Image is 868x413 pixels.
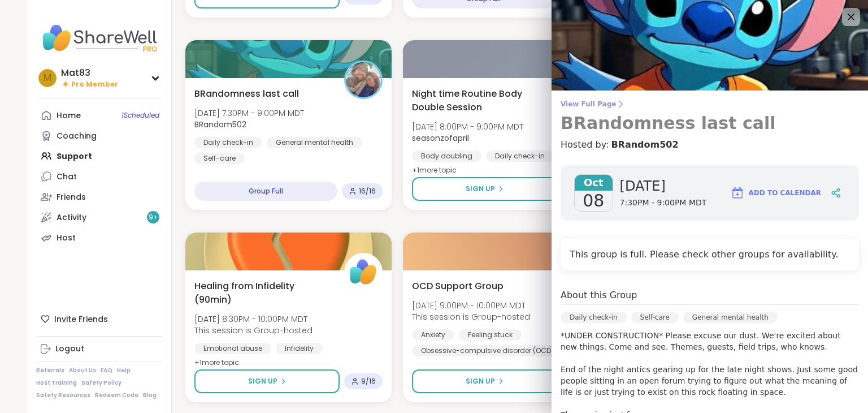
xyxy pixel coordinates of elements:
a: FAQ [101,367,112,375]
img: ShareWell Logomark [731,186,744,200]
div: Self-care [631,312,679,323]
span: View Full Page [561,100,859,109]
span: 1 Scheduled [121,111,159,120]
a: About Us [69,367,96,375]
div: Anxiety [412,329,454,341]
a: Host Training [36,379,77,387]
img: BRandom502 [346,62,381,97]
a: Safety Policy [81,379,121,387]
span: Night time Routine Body Double Session [412,87,549,114]
a: Friends [36,187,162,207]
a: Logout [36,339,162,359]
span: M [44,71,51,85]
span: 08 [583,191,604,211]
div: Activity [57,212,86,223]
a: Host [36,227,162,248]
span: 7:30PM - 9:00PM MDT [620,197,707,209]
a: Redeem Code [95,392,138,399]
b: BRandom502 [194,119,246,130]
span: Sign Up [466,376,495,386]
span: Sign Up [466,184,495,194]
span: Pro Member [71,80,118,89]
div: Coaching [57,131,97,142]
span: Add to Calendar [749,188,821,198]
a: Home1Scheduled [36,105,162,126]
span: This session is Group-hosted [194,325,313,336]
a: Referrals [36,367,64,375]
span: [DATE] 8:00PM - 9:00PM MDT [412,121,523,132]
span: 9 + [149,213,158,222]
span: This session is Group-hosted [412,311,530,322]
a: Blog [143,392,157,399]
button: Sign Up [194,369,340,393]
span: [DATE] 8:30PM - 10:00PM MDT [194,313,313,325]
div: Group Full [194,182,337,201]
div: Self-care [194,153,245,164]
div: Body doubling [412,150,481,162]
div: General mental health [267,137,362,148]
div: Home [57,110,81,122]
a: Safety Resources [36,392,90,399]
div: Chat [57,171,77,183]
span: [DATE] 9:00PM - 10:00PM MDT [412,300,530,311]
img: ShareWell [346,255,381,290]
div: Feeling stuck [459,329,522,341]
div: Daily check-in [486,150,554,162]
div: Daily check-in [561,312,627,323]
span: Oct [575,175,613,191]
a: Activity9+ [36,207,162,227]
span: [DATE] 7:30PM - 9:00PM MDT [194,107,304,119]
h4: Hosted by: [561,138,859,152]
a: Help [117,367,131,375]
div: Daily check-in [194,137,262,148]
img: ShareWell Nav Logo [36,18,162,58]
h4: This group is full. Please check other groups for availability. [570,248,850,261]
div: Invite Friends [36,309,162,329]
button: Sign Up [412,369,557,393]
span: Healing from Infidelity (90min) [194,279,332,307]
span: [DATE] [620,177,707,195]
div: Logout [55,343,84,355]
div: Infidelity [276,343,323,354]
span: Sign Up [248,376,277,386]
div: Mat83 [61,67,118,79]
div: Friends [57,192,86,203]
span: OCD Support Group [412,279,504,293]
div: Obsessive-compulsive disorder (OCD) [412,345,563,356]
span: 9 / 16 [361,377,376,386]
div: Host [57,233,76,244]
a: View Full PageBRandomness last call [561,100,859,134]
div: General mental health [683,312,778,323]
span: BRandomness last call [194,87,299,101]
h3: BRandomness last call [561,113,859,134]
h4: About this Group [561,289,637,302]
a: Coaching [36,126,162,146]
a: BRandom502 [611,138,678,152]
button: Sign Up [412,177,558,201]
button: Add to Calendar [726,179,826,206]
span: 16 / 16 [359,187,376,196]
b: seasonzofapril [412,132,469,144]
div: Emotional abuse [194,343,271,354]
a: Chat [36,166,162,187]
